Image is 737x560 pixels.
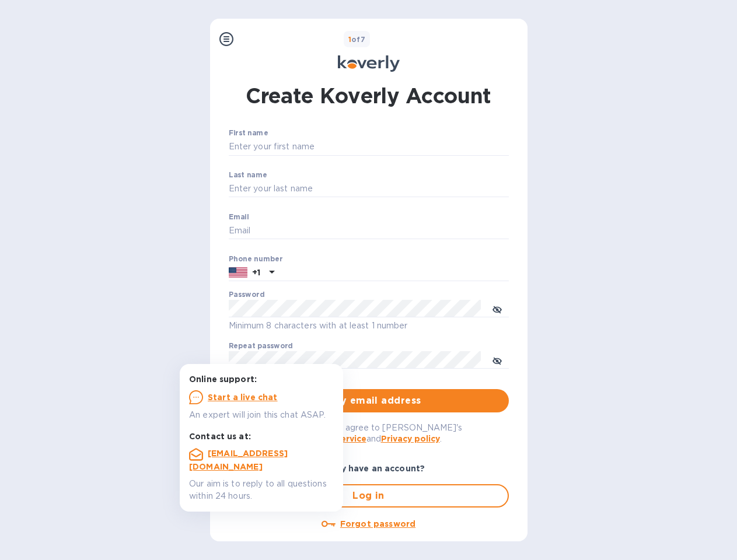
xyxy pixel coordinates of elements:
p: An expert will join this chat ASAP. [189,409,334,421]
u: Forgot password [340,519,415,528]
button: toggle password visibility [485,348,509,372]
span: Log in [239,489,498,503]
h1: Create Koverly Account [246,81,491,110]
button: Verify email address [229,389,509,412]
p: +1 [252,267,260,278]
span: Verify email address [238,394,500,408]
label: Phone number [229,256,282,262]
input: Email [229,222,509,240]
b: of 7 [348,35,366,44]
u: Start a live chat [208,393,278,402]
label: First name [229,130,268,137]
button: toggle password visibility [485,297,509,320]
a: [EMAIL_ADDRESS][DOMAIN_NAME] [189,449,288,471]
label: Password [229,292,264,299]
label: Repeat password [229,343,293,350]
button: Log in [229,484,509,508]
input: Enter your last name [229,180,509,198]
span: 1 [348,35,351,44]
input: Enter your first name [229,138,509,156]
img: US [229,266,247,279]
p: Our aim is to reply to all questions within 24 hours. [189,478,334,502]
label: Last name [229,171,267,178]
p: Minimum 8 characters with at least 1 number [229,319,509,332]
b: Already have an account? [312,464,425,473]
b: Contact us at: [189,432,251,441]
a: Privacy policy [381,434,440,443]
label: Email [229,213,249,220]
span: By logging in you agree to [PERSON_NAME]'s and . [275,423,462,443]
b: Online support: [189,374,257,384]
